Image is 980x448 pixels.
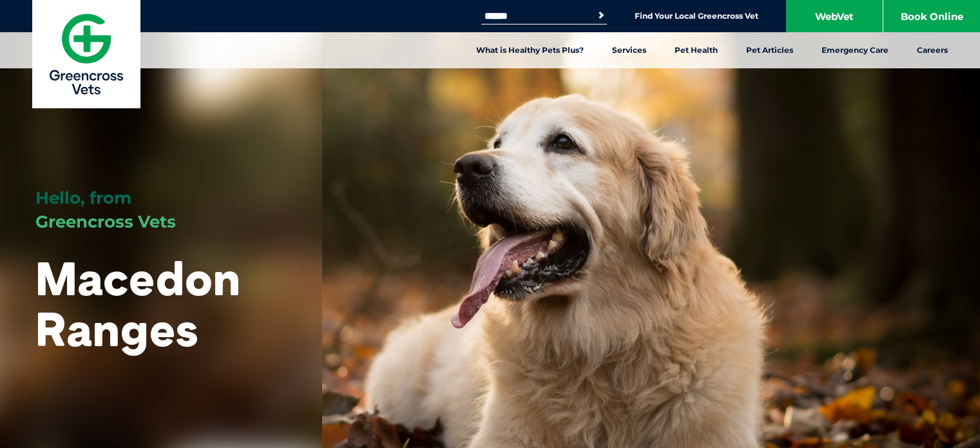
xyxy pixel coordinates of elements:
a: What is Healthy Pets Plus? [462,32,598,68]
span: Hello, from [35,188,131,208]
a: Pet Articles [732,32,807,68]
h1: Macedon Ranges [35,253,287,355]
span: Greencross Vets [35,211,176,232]
a: Pet Health [660,32,732,68]
a: Services [598,32,660,68]
button: Search [595,9,608,22]
a: Careers [903,32,962,68]
a: Find Your Local Greencross Vet [635,11,758,21]
a: Emergency Care [807,32,903,68]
